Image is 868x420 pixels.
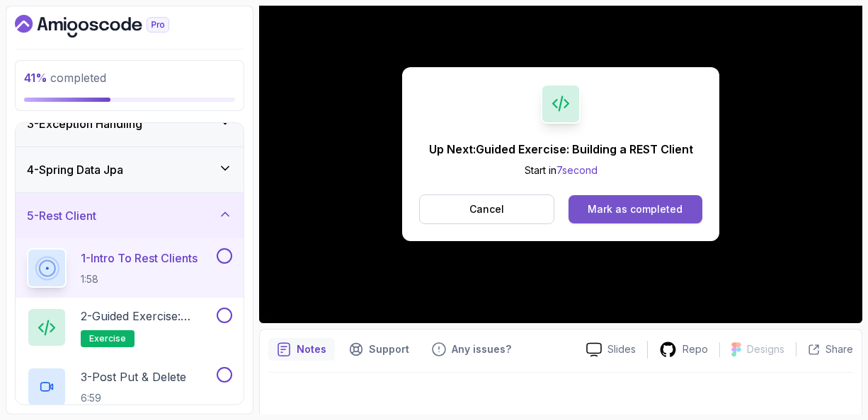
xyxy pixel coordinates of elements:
button: Mark as completed [569,195,702,223]
a: Dashboard [15,15,202,37]
button: Support button [341,338,418,361]
span: 7 second [556,164,598,176]
p: Designs [747,342,784,356]
button: Cancel [419,194,554,224]
p: Share [826,342,853,356]
span: completed [24,71,106,85]
div: Mark as completed [588,202,683,216]
button: notes button [268,338,335,361]
h3: 5 - Rest Client [27,207,96,224]
button: Feedback button [423,338,520,361]
span: 41 % [24,71,47,85]
a: Slides [575,342,647,357]
button: 3-Post Put & Delete6:59 [27,367,232,407]
p: 1 - Intro To Rest Clients [81,250,198,267]
button: 3-Exception Handling [16,101,244,146]
p: Notes [297,342,326,356]
span: exercise [89,333,126,344]
p: Slides [607,342,636,356]
p: 6:59 [81,391,186,405]
button: 5-Rest Client [16,193,244,238]
p: Repo [683,342,708,356]
h3: 4 - Spring Data Jpa [27,161,123,178]
p: Any issues? [452,342,511,356]
p: 3 - Post Put & Delete [81,368,186,385]
button: 4-Spring Data Jpa [16,147,244,192]
button: 2-Guided Exercise: Building a REST Clientexercise [27,308,232,347]
p: 1:58 [81,272,198,286]
p: Start in [429,163,693,177]
button: 1-Intro To Rest Clients1:58 [27,248,232,288]
p: 2 - Guided Exercise: Building a REST Client [81,308,214,325]
p: Support [369,342,409,356]
a: Repo [648,341,719,358]
button: Share [796,342,853,356]
h3: 3 - Exception Handling [27,115,142,132]
p: Cancel [469,202,504,216]
p: Up Next: Guided Exercise: Building a REST Client [429,141,693,158]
